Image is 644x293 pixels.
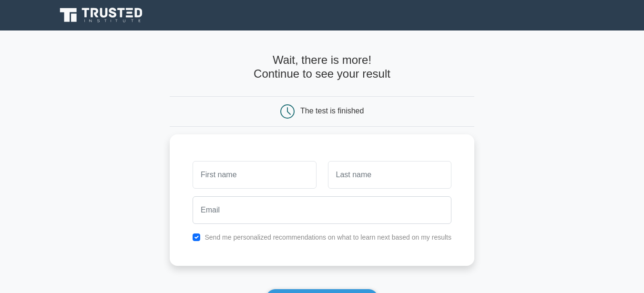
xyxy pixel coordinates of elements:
[204,233,451,241] label: Send me personalized recommendations on what to learn next based on my results
[328,161,451,189] input: Last name
[193,196,451,224] input: Email
[193,161,316,189] input: First name
[300,107,364,115] div: The test is finished
[170,53,474,81] h4: Wait, there is more! Continue to see your result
